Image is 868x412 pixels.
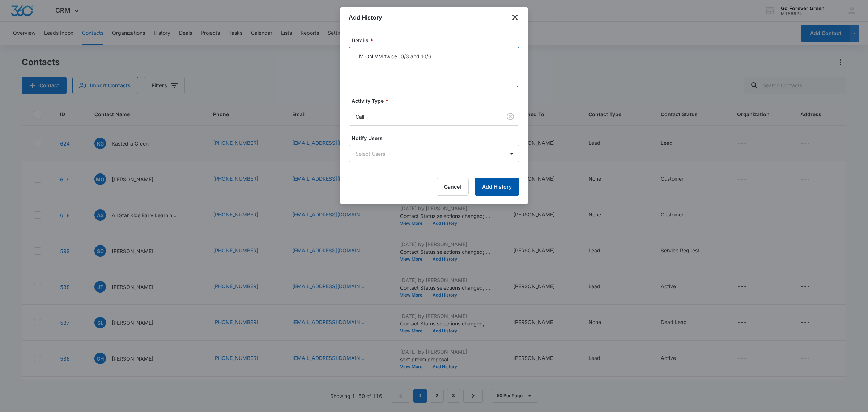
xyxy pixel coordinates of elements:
textarea: LM ON VM twice 10/3 and 10/6 [349,47,519,88]
label: Activity Type [352,97,522,105]
button: Cancel [437,178,469,196]
button: Clear [505,111,516,122]
label: Details [352,37,522,44]
label: Notify Users [352,134,522,142]
button: close [511,13,519,22]
h1: Add History [349,13,382,22]
button: Add History [475,178,519,196]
